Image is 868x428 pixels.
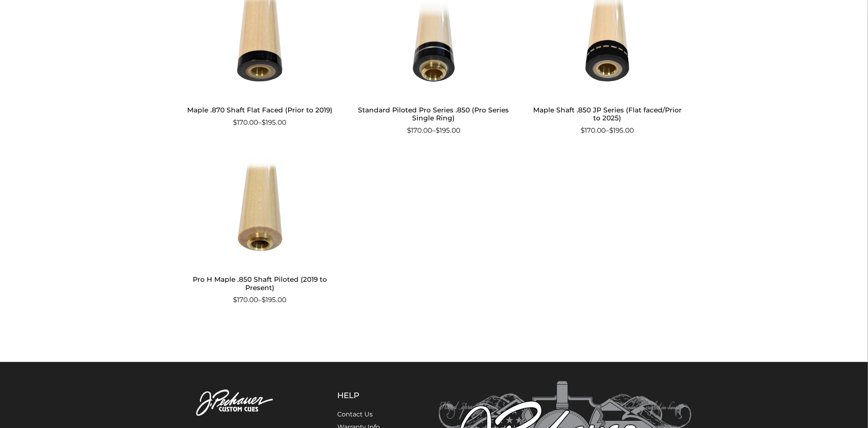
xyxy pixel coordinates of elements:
[407,126,411,134] span: $
[436,126,440,134] span: $
[436,126,460,134] bdi: 195.00
[581,126,585,134] span: $
[530,126,685,136] span: –
[262,296,266,304] span: $
[356,102,511,126] h2: Standard Piloted Pro Series .850 (Pro Series Single Ring)
[233,296,258,304] bdi: 170.00
[262,296,286,304] bdi: 195.00
[356,126,511,136] span: –
[233,296,237,304] span: $
[176,381,298,426] img: Pechauer Custom Cues
[182,158,337,266] img: Pro H Maple .850 Shaft Piloted (2019 to Present)
[262,118,286,126] bdi: 195.00
[262,118,266,126] span: $
[182,295,337,306] span: –
[182,102,337,117] h2: Maple .870 Shaft Flat Faced (Prior to 2019)
[182,158,337,305] a: Pro H Maple .850 Shaft Piloted (2019 to Present) $170.00–$195.00
[233,118,258,126] bdi: 170.00
[581,126,606,134] bdi: 170.00
[530,102,685,126] h2: Maple Shaft .850 JP Series (Flat faced/Prior to 2025)
[338,391,399,401] h5: Help
[182,118,337,128] span: –
[407,126,432,134] bdi: 170.00
[338,411,373,418] a: Contact Us
[610,126,614,134] span: $
[233,118,237,126] span: $
[610,126,634,134] bdi: 195.00
[182,272,337,295] h2: Pro H Maple .850 Shaft Piloted (2019 to Present)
